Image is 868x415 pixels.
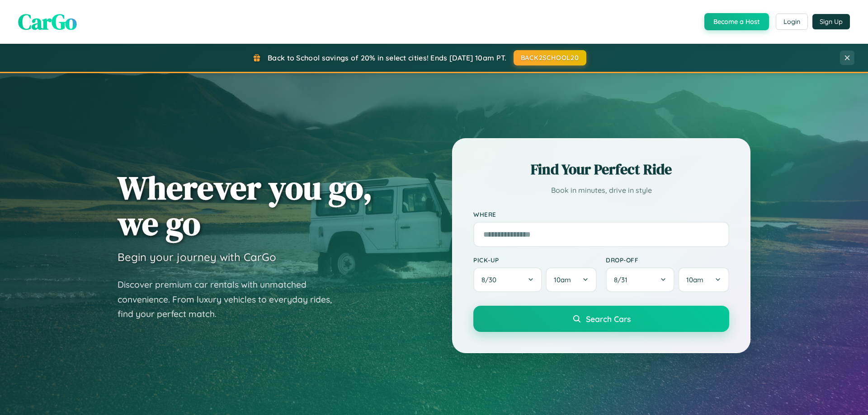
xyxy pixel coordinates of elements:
p: Discover premium car rentals with unmatched convenience. From luxury vehicles to everyday rides, ... [118,277,344,322]
span: Search Cars [586,314,631,324]
button: BACK2SCHOOL20 [514,50,586,65]
span: CarGo [18,7,77,37]
span: 10am [686,275,703,284]
span: 8 / 30 [481,275,501,284]
button: 10am [678,267,729,292]
button: 8/31 [606,267,675,292]
span: 8 / 31 [614,275,632,284]
button: Become a Host [704,13,769,30]
span: 10am [554,275,571,284]
h3: Begin your journey with CarGo [118,250,276,264]
label: Drop-off [606,256,729,264]
span: Back to School savings of 20% in select cities! Ends [DATE] 10am PT. [268,53,506,62]
button: 10am [546,267,597,292]
button: Sign Up [812,14,850,29]
label: Where [473,210,729,218]
label: Pick-up [473,256,597,264]
p: Book in minutes, drive in style [473,184,729,197]
h1: Wherever you go, we go [118,170,373,241]
h2: Find Your Perfect Ride [473,159,729,179]
button: Login [776,14,808,30]
button: Search Cars [473,306,729,332]
button: 8/30 [473,267,542,292]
